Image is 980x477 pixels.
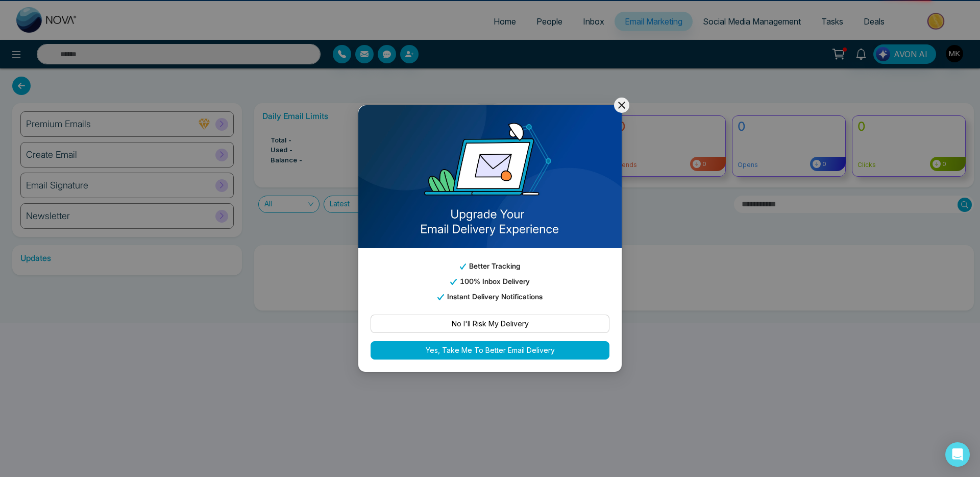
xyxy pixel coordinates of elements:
[945,442,970,467] div: Open Intercom Messenger
[460,264,466,270] img: tick_email_template.svg
[358,105,622,248] img: email_template_bg.png
[371,315,609,333] button: No I'll Risk My Delivery
[371,291,609,302] p: Instant Delivery Notifications
[371,260,609,272] p: Better Tracking
[371,276,609,287] p: 100% Inbox Delivery
[437,295,444,300] img: tick_email_template.svg
[371,341,609,360] button: Yes, Take Me To Better Email Delivery
[450,279,456,285] img: tick_email_template.svg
